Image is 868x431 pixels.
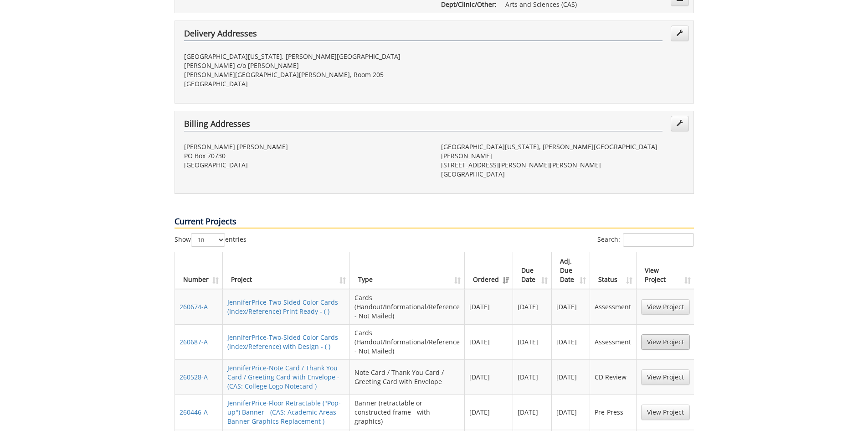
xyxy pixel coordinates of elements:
td: [DATE] [552,395,591,430]
a: JenniferPrice-Two-Sided Color Cards (Index/Reference) Print Ready - ( ) [227,298,338,316]
td: [DATE] [465,324,513,359]
td: [DATE] [513,395,552,430]
p: Current Projects [175,216,694,228]
th: Project: activate to sort column ascending [223,252,350,289]
a: View Project [641,334,690,350]
th: Adj. Due Date: activate to sort column ascending [552,252,591,289]
a: JenniferPrice-Floor Retractable ("Pop-up") Banner - (CAS: Academic Areas Banner Graphics Replacem... [227,399,341,426]
td: [DATE] [465,289,513,324]
td: [DATE] [513,359,552,395]
label: Show entries [175,233,247,247]
h4: Delivery Addresses [184,29,663,41]
td: Assessment [590,324,636,359]
p: [STREET_ADDRESS][PERSON_NAME][PERSON_NAME] [441,161,684,170]
td: Cards (Handout/Informational/Reference - Not Mailed) [350,324,465,359]
a: 260687-A [180,338,208,346]
a: JenniferPrice-Two-Sided Color Cards (Index/Reference) with Design - ( ) [227,333,338,351]
a: View Project [641,369,690,385]
td: CD Review [590,359,636,395]
td: Pre-Press [590,395,636,430]
a: 260674-A [180,302,208,311]
th: Number: activate to sort column ascending [175,252,223,289]
select: Showentries [191,233,225,247]
a: Edit Addresses [671,116,689,131]
p: [GEOGRAPHIC_DATA][US_STATE], [PERSON_NAME][GEOGRAPHIC_DATA][PERSON_NAME] c/o [PERSON_NAME] [184,52,427,70]
td: Cards (Handout/Informational/Reference - Not Mailed) [350,289,465,324]
p: [GEOGRAPHIC_DATA][US_STATE], [PERSON_NAME][GEOGRAPHIC_DATA][PERSON_NAME] [441,142,684,161]
p: PO Box 70730 [184,151,427,161]
p: [GEOGRAPHIC_DATA] [184,161,427,170]
th: Type: activate to sort column ascending [350,252,465,289]
a: View Project [641,299,690,315]
input: Search: [623,233,694,247]
td: [DATE] [552,289,591,324]
td: [DATE] [465,359,513,395]
td: [DATE] [552,324,591,359]
a: Edit Addresses [671,26,689,41]
th: View Project: activate to sort column ascending [637,252,694,289]
td: [DATE] [465,395,513,430]
th: Status: activate to sort column ascending [590,252,636,289]
th: Due Date: activate to sort column ascending [513,252,552,289]
p: [PERSON_NAME] [PERSON_NAME] [184,142,427,151]
td: [DATE] [552,359,591,395]
td: [DATE] [513,289,552,324]
label: Search: [597,233,694,247]
td: Banner (retractable or constructed frame - with graphics) [350,395,465,430]
td: Note Card / Thank You Card / Greeting Card with Envelope [350,359,465,395]
th: Ordered: activate to sort column ascending [465,252,513,289]
p: [GEOGRAPHIC_DATA] [441,170,684,179]
td: [DATE] [513,324,552,359]
p: [GEOGRAPHIC_DATA] [184,79,427,88]
a: 260528-A [180,373,208,381]
a: JenniferPrice-Note Card / Thank You Card / Greeting Card with Envelope - (CAS: College Logo Notec... [227,363,339,390]
td: Assessment [590,289,636,324]
a: 260446-A [180,408,208,416]
p: [PERSON_NAME][GEOGRAPHIC_DATA][PERSON_NAME], Room 205 [184,70,427,79]
a: View Project [641,405,690,420]
h4: Billing Addresses [184,119,663,131]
